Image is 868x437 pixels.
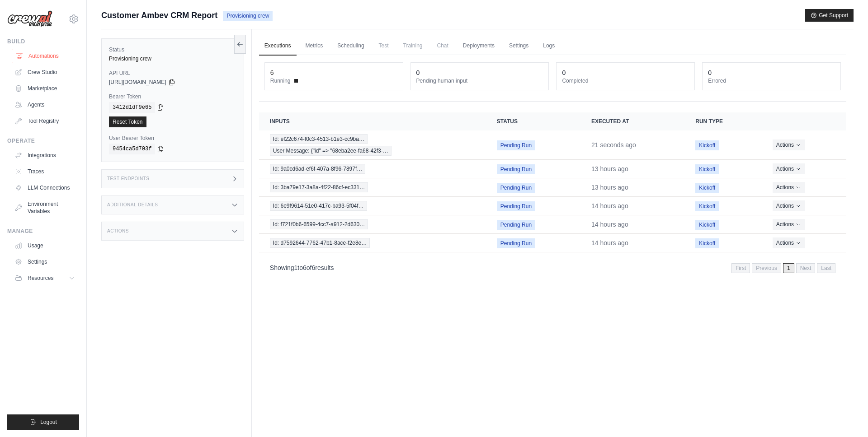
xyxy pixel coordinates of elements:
[11,65,79,79] a: Crew Studio
[270,146,392,156] span: User Message: {"id" => "68eba2ee-fa68-42f3-…
[11,81,79,96] a: Marketplace
[497,183,535,193] span: Pending Run
[7,228,79,235] div: Manage
[580,112,684,130] th: Executed at
[497,201,535,211] span: Pending Run
[773,182,805,193] button: Actions for execution
[695,140,719,150] span: Kickoff
[817,263,835,273] span: Last
[486,112,580,130] th: Status
[270,263,334,272] p: Showing to of results
[773,139,805,150] button: Actions for execution
[109,144,155,154] code: 9454ca5d703f
[101,9,217,22] span: Customer Ambev CRM Report
[823,394,868,437] iframe: Chat Widget
[497,164,535,174] span: Pending Run
[695,238,719,248] span: Kickoff
[11,255,79,269] a: Settings
[695,183,719,193] span: Kickoff
[731,263,835,273] nav: Pagination
[591,239,628,246] time: August 26, 2025 at 22:31 BST
[11,181,79,195] a: LLM Connections
[259,37,297,56] a: Executions
[12,49,80,63] a: Automations
[695,201,719,211] span: Kickoff
[416,68,420,77] div: 0
[270,219,368,229] span: Id: f721f0b6-6599-4cc7-a912-2d630…
[107,228,129,234] h3: Actions
[708,77,835,84] dt: Errored
[332,37,369,56] a: Scheduling
[109,93,236,100] label: Bearer Token
[11,148,79,163] a: Integrations
[270,182,475,192] a: View execution details for Id
[458,37,500,56] a: Deployments
[303,264,307,271] span: 6
[270,201,475,211] a: View execution details for Id
[270,219,475,229] a: View execution details for Id
[591,141,636,149] time: August 27, 2025 at 12:12 BST
[773,200,805,211] button: Actions for execution
[259,112,486,130] th: Inputs
[11,114,79,128] a: Tool Registry
[270,238,370,248] span: Id: d7592644-7762-47b1-8ace-f2e8e…
[11,271,79,285] button: Resources
[591,202,628,209] time: August 26, 2025 at 22:32 BST
[783,263,794,273] span: 1
[11,238,79,253] a: Usage
[109,102,155,113] code: 3412d1df9e65
[432,37,454,55] span: Chat is not available until the deployment is complete
[562,68,566,77] div: 0
[773,219,805,230] button: Actions for execution
[270,134,475,156] a: View execution details for Id
[270,164,475,174] a: View execution details for Id
[538,37,560,56] a: Logs
[504,37,534,56] a: Settings
[591,165,628,172] time: August 26, 2025 at 22:47 BST
[773,163,805,174] button: Actions for execution
[270,238,475,248] a: View execution details for Id
[109,70,236,77] label: API URL
[223,11,273,21] span: Provisioning crew
[270,134,368,144] span: Id: ef22c674-f0c3-4513-b1e3-cc9ba…
[270,182,368,192] span: Id: 3ba79e17-3a8a-4f22-86cf-ec331…
[11,164,79,179] a: Traces
[684,112,761,130] th: Run Type
[7,414,79,430] button: Logout
[259,112,846,279] section: Crew executions table
[591,184,628,191] time: August 26, 2025 at 22:45 BST
[695,220,719,230] span: Kickoff
[11,98,79,112] a: Agents
[416,77,543,84] dt: Pending human input
[497,220,535,230] span: Pending Run
[109,116,146,127] a: Reset Token
[270,77,291,84] span: Running
[270,164,365,174] span: Id: 9a0cd6ad-ef6f-407a-8f96-7897f…
[497,238,535,248] span: Pending Run
[107,176,150,181] h3: Test Endpoints
[28,274,53,282] span: Resources
[752,263,781,273] span: Previous
[7,38,79,45] div: Build
[7,137,79,144] div: Operate
[300,37,329,56] a: Metrics
[731,263,750,273] span: First
[109,79,166,86] span: [URL][DOMAIN_NAME]
[373,37,394,55] span: Test
[107,202,158,208] h3: Additional Details
[591,221,628,228] time: August 26, 2025 at 22:31 BST
[109,135,236,142] label: User Bearer Token
[708,68,712,77] div: 0
[773,237,805,248] button: Actions for execution
[270,68,274,77] div: 6
[109,46,236,53] label: Status
[109,55,236,62] div: Provisioning crew
[259,256,846,279] nav: Pagination
[11,197,79,218] a: Environment Variables
[398,37,428,55] span: Training is not available until the deployment is complete
[695,164,719,174] span: Kickoff
[805,9,854,22] button: Get Support
[796,263,816,273] span: Next
[294,264,298,271] span: 1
